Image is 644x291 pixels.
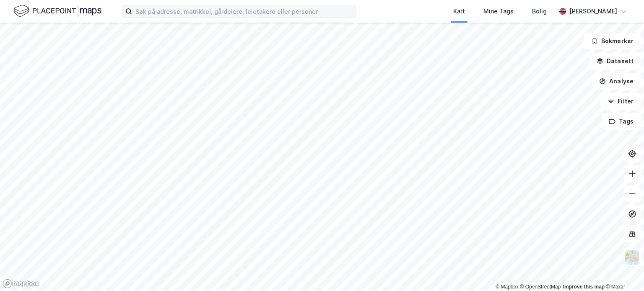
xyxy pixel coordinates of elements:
a: OpenStreetMap [520,284,561,290]
div: Bolig [532,6,547,16]
button: Filter [600,93,641,110]
div: Mine Tags [483,6,514,16]
a: Mapbox homepage [3,279,39,288]
div: [PERSON_NAME] [569,6,617,16]
button: Bokmerker [584,33,641,49]
a: Mapbox [496,284,519,290]
button: Datasett [589,53,641,70]
iframe: Chat Widget [602,251,644,291]
div: Kart [453,6,465,16]
a: Improve this map [563,284,605,290]
img: Z [624,250,640,265]
img: logo.f888ab2527a4732fd821a326f86c7f29.svg [13,4,101,18]
button: Analyse [592,73,641,90]
button: Tags [602,113,641,130]
input: Søk på adresse, matrikkel, gårdeiere, leietakere eller personer [132,5,356,18]
div: Kontrollprogram for chat [602,251,644,291]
